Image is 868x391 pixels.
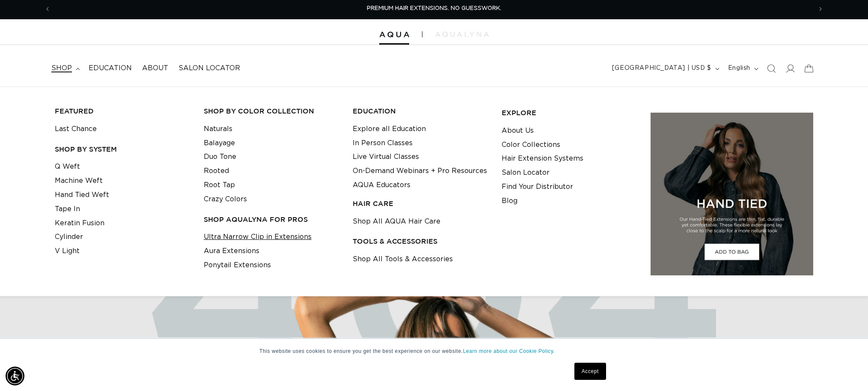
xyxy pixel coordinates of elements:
[55,216,104,230] a: Keratin Fusion
[435,32,489,37] img: aqualyna.com
[259,347,609,355] p: This website uses cookies to ensure you get the best experience on our website.
[367,6,501,11] span: PREMIUM HAIR EXTENSIONS. NO GUESSWORK.
[353,164,487,178] a: On-Demand Webinars + Pro Resources
[204,107,339,116] h3: Shop by Color Collection
[612,64,711,73] span: [GEOGRAPHIC_DATA] | USD $
[502,108,637,117] h3: EXPLORE
[173,59,245,78] a: Salon Locator
[502,152,583,166] a: Hair Extension Systems
[463,348,555,354] a: Learn more about our Cookie Policy.
[502,180,573,194] a: Find Your Distributor
[55,188,109,202] a: Hand Tied Weft
[137,59,173,78] a: About
[204,136,235,150] a: Balayage
[723,60,762,77] button: English
[142,64,168,73] span: About
[502,138,560,152] a: Color Collections
[204,230,312,244] a: Ultra Narrow Clip in Extensions
[55,174,103,188] a: Machine Weft
[46,59,83,78] summary: shop
[502,166,550,180] a: Salon Locator
[353,237,488,246] h3: TOOLS & ACCESSORIES
[55,230,83,244] a: Cylinder
[825,350,868,391] iframe: Chat Widget
[55,122,97,136] a: Last Chance
[379,32,409,38] img: Aqua Hair Extensions
[502,124,534,138] a: About Us
[502,194,517,208] a: Blog
[607,60,723,77] button: [GEOGRAPHIC_DATA] | USD $
[6,367,24,385] div: Accessibility Menu
[204,258,271,272] a: Ponytail Extensions
[55,202,80,216] a: Tape In
[353,199,488,208] h3: HAIR CARE
[55,160,80,174] a: Q Weft
[204,122,232,136] a: Naturals
[728,64,750,73] span: English
[89,64,132,73] span: Education
[204,178,235,192] a: Root Tap
[353,107,488,116] h3: EDUCATION
[55,244,80,258] a: V Light
[55,107,190,116] h3: FEATURED
[204,150,236,164] a: Duo Tone
[204,164,229,178] a: Rooted
[51,64,72,73] span: shop
[811,1,830,17] button: Next announcement
[204,215,339,224] h3: Shop AquaLyna for Pros
[353,150,419,164] a: Live Virtual Classes
[353,215,440,229] a: Shop All AQUA Hair Care
[38,1,57,17] button: Previous announcement
[55,145,190,154] h3: SHOP BY SYSTEM
[204,244,259,258] a: Aura Extensions
[353,178,410,192] a: AQUA Educators
[353,252,453,266] a: Shop All Tools & Accessories
[83,59,137,78] a: Education
[353,136,413,150] a: In Person Classes
[204,192,247,206] a: Crazy Colors
[178,64,240,73] span: Salon Locator
[574,363,606,380] a: Accept
[762,59,781,78] summary: Search
[353,122,426,136] a: Explore all Education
